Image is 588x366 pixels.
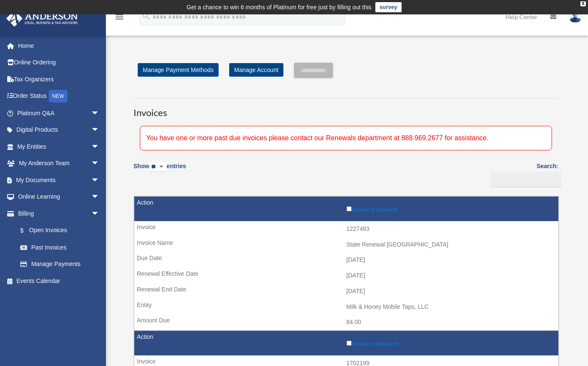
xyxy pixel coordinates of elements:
span: arrow_drop_down [91,172,108,189]
a: Manage Account [229,63,283,77]
input: Search: [491,172,561,188]
div: Get a chance to win 6 months of Platinum for free just by filling out this [186,2,372,12]
div: NEW [49,90,67,103]
span: arrow_drop_down [91,122,108,139]
a: Tax Organizers [6,71,112,88]
a: Past Invoices [12,239,108,256]
i: menu [114,12,125,22]
img: Anderson Advisors Platinum Portal [4,10,80,27]
a: survey [375,2,402,12]
input: Include in Payment [347,206,352,211]
td: 84.00 [134,314,558,330]
label: Include in Payment [347,339,555,347]
span: arrow_drop_down [91,205,108,222]
a: My Entitiesarrow_drop_down [6,138,112,155]
span: arrow_drop_down [91,105,108,122]
i: search [141,11,151,21]
td: [DATE] [134,268,558,284]
td: 1227483 [134,221,558,237]
td: [DATE] [134,252,558,268]
a: Online Learningarrow_drop_down [6,189,112,205]
label: Include in Payment [347,205,555,213]
span: arrow_drop_down [91,138,108,155]
a: My Documentsarrow_drop_down [6,172,112,189]
label: Show entries [133,161,186,180]
a: Events Calendar [6,272,112,289]
a: Digital Productsarrow_drop_down [6,122,112,139]
h3: Invoices [133,98,558,119]
input: Include in Payment [347,341,352,346]
img: User Pic [569,11,582,23]
div: State Renewal [GEOGRAPHIC_DATA] [347,241,555,248]
a: Platinum Q&Aarrow_drop_down [6,105,112,122]
a: My Anderson Teamarrow_drop_down [6,155,112,172]
span: $ [25,225,29,236]
div: close [580,1,586,6]
label: Search: [488,161,558,187]
a: Home [6,37,112,54]
span: arrow_drop_down [91,189,108,206]
td: Milk & Honey Mobile Taps, LLC [134,299,558,315]
select: Showentries [149,162,166,172]
div: You have one or more past due invoices please contact our Renewals department at 888.969.2677 for... [140,126,552,150]
td: [DATE] [134,283,558,299]
a: $Open Invoices [12,222,104,239]
a: Order StatusNEW [6,88,112,105]
a: menu [114,15,125,22]
a: Billingarrow_drop_down [6,205,108,222]
a: Manage Payments [12,256,108,273]
a: Online Ordering [6,54,112,71]
a: Manage Payment Methods [138,63,219,77]
span: arrow_drop_down [91,155,108,172]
